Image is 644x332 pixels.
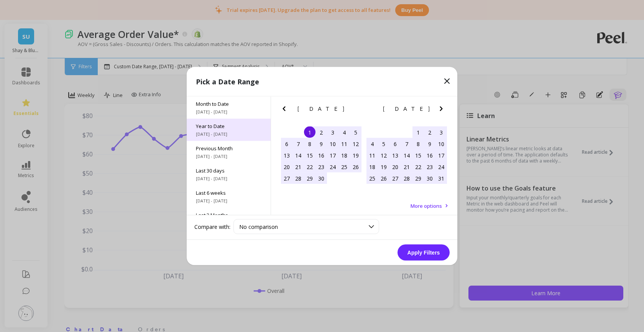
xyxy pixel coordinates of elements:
button: Previous Month [279,104,292,117]
div: Choose Friday, May 30th, 2025 [424,173,435,184]
span: Month to Date [196,100,261,107]
div: Choose Tuesday, April 8th, 2025 [304,138,315,150]
div: Choose Thursday, May 1st, 2025 [412,127,424,138]
div: Choose Monday, April 21st, 2025 [292,161,304,173]
span: No comparison [239,223,278,230]
div: Choose Saturday, May 10th, 2025 [435,138,447,150]
span: [DATE] - [DATE] [196,153,261,159]
div: Choose Wednesday, April 2nd, 2025 [315,127,327,138]
div: Choose Thursday, April 10th, 2025 [327,138,338,150]
div: Choose Saturday, May 24th, 2025 [435,161,447,173]
div: Choose Wednesday, May 14th, 2025 [401,150,412,161]
button: Apply Filters [398,245,450,261]
div: Choose Tuesday, April 29th, 2025 [304,173,315,184]
div: Choose Monday, May 26th, 2025 [378,173,389,184]
span: Year to Date [196,123,261,130]
div: Choose Friday, May 2nd, 2025 [424,127,435,138]
div: Choose Thursday, May 22nd, 2025 [412,161,424,173]
div: month 2025-04 [281,127,361,184]
button: Next Month [351,104,363,117]
div: Choose Saturday, April 19th, 2025 [350,150,361,161]
div: Choose Tuesday, May 6th, 2025 [389,138,401,150]
span: Last 30 days [196,167,261,174]
div: Choose Monday, May 12th, 2025 [378,150,389,161]
span: [DATE] - [DATE] [196,109,261,115]
span: [DATE] - [DATE] [196,198,261,204]
span: Last 6 weeks [196,189,261,196]
div: Choose Thursday, April 17th, 2025 [327,150,338,161]
div: month 2025-05 [366,127,447,184]
div: Choose Friday, April 11th, 2025 [338,138,350,150]
div: Choose Sunday, May 25th, 2025 [366,173,378,184]
div: Choose Tuesday, April 1st, 2025 [304,127,315,138]
div: Choose Monday, May 19th, 2025 [378,161,389,173]
div: Choose Thursday, May 29th, 2025 [412,173,424,184]
span: [DATE] - [DATE] [196,131,261,137]
div: Choose Saturday, April 26th, 2025 [350,161,361,173]
span: More options [411,202,442,209]
div: Choose Wednesday, May 7th, 2025 [401,138,412,150]
div: Choose Friday, April 25th, 2025 [338,161,350,173]
div: Choose Wednesday, April 16th, 2025 [315,150,327,161]
div: Choose Thursday, May 15th, 2025 [412,150,424,161]
div: Choose Tuesday, April 15th, 2025 [304,150,315,161]
span: Last 3 Months [196,212,261,219]
div: Choose Tuesday, May 27th, 2025 [389,173,401,184]
div: Choose Wednesday, May 28th, 2025 [401,173,412,184]
div: Choose Sunday, April 13th, 2025 [281,150,292,161]
p: Pick a Date Range [196,76,259,87]
span: Previous Month [196,145,261,152]
button: Previous Month [365,104,377,117]
div: Choose Thursday, April 24th, 2025 [327,161,338,173]
div: Choose Saturday, May 31st, 2025 [435,173,447,184]
div: Choose Thursday, May 8th, 2025 [412,138,424,150]
div: Choose Wednesday, April 9th, 2025 [315,138,327,150]
div: Choose Saturday, May 17th, 2025 [435,150,447,161]
div: Choose Sunday, April 27th, 2025 [281,173,292,184]
div: Choose Friday, May 23rd, 2025 [424,161,435,173]
div: Choose Monday, April 14th, 2025 [292,150,304,161]
div: Choose Saturday, April 12th, 2025 [350,138,361,150]
span: [DATE] [383,106,431,112]
div: Choose Monday, April 7th, 2025 [292,138,304,150]
div: Choose Thursday, April 3rd, 2025 [327,127,338,138]
div: Choose Friday, April 18th, 2025 [338,150,350,161]
div: Choose Saturday, May 3rd, 2025 [435,127,447,138]
label: Compare with: [194,223,230,230]
button: Next Month [437,104,449,117]
div: Choose Tuesday, April 22nd, 2025 [304,161,315,173]
div: Choose Sunday, May 4th, 2025 [366,138,378,150]
div: Choose Friday, May 16th, 2025 [424,150,435,161]
div: Choose Tuesday, May 20th, 2025 [389,161,401,173]
div: Choose Saturday, April 5th, 2025 [350,127,361,138]
div: Choose Sunday, May 11th, 2025 [366,150,378,161]
div: Choose Wednesday, April 23rd, 2025 [315,161,327,173]
div: Choose Sunday, April 20th, 2025 [281,161,292,173]
div: Choose Monday, April 28th, 2025 [292,173,304,184]
div: Choose Sunday, May 18th, 2025 [366,161,378,173]
div: Choose Sunday, April 6th, 2025 [281,138,292,150]
div: Choose Friday, May 9th, 2025 [424,138,435,150]
span: [DATE] - [DATE] [196,176,261,182]
div: Choose Monday, May 5th, 2025 [378,138,389,150]
div: Choose Tuesday, May 13th, 2025 [389,150,401,161]
div: Choose Wednesday, April 30th, 2025 [315,173,327,184]
span: [DATE] [297,106,345,112]
div: Choose Wednesday, May 21st, 2025 [401,161,412,173]
div: Choose Friday, April 4th, 2025 [338,127,350,138]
